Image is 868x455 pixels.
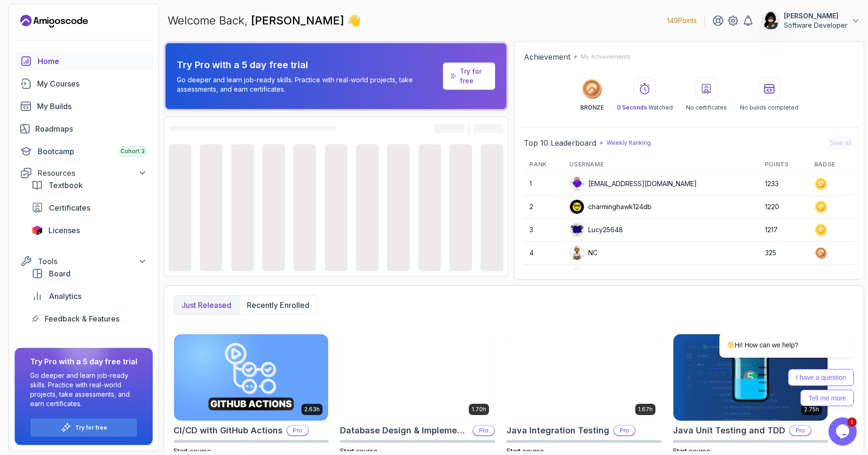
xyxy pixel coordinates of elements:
[38,55,147,67] div: Home
[507,334,661,421] img: Java Integration Testing card
[809,157,854,173] th: Badge
[340,447,378,455] span: Start course
[38,256,147,267] div: Tools
[37,78,147,89] div: My Courses
[524,157,564,173] th: Rank
[759,219,809,242] td: 1217
[38,146,147,157] div: Bootcamp
[239,296,317,314] button: Recently enrolled
[460,67,487,86] p: Try for free
[49,268,71,279] span: Board
[673,334,828,421] img: Java Unit Testing and TDD card
[38,167,147,179] div: Resources
[617,104,647,111] span: 0 Seconds
[287,426,308,435] p: Pro
[15,119,153,138] a: roadmaps
[26,309,153,328] a: feedback
[15,74,153,93] a: courses
[26,221,153,240] a: licenses
[15,142,153,161] a: bootcamp
[340,334,495,421] img: Database Design & Implementation card
[569,245,598,260] div: NC
[506,424,609,437] h2: Java Integration Testing
[340,424,469,437] h2: Database Design & Implementation
[580,104,604,111] p: BRONZE
[617,104,673,111] p: Watched
[524,173,564,196] td: 1
[174,334,328,421] img: CI/CD with GitHub Actions card
[443,63,496,90] a: Try for free
[667,16,697,25] p: 149 Points
[177,75,439,94] p: Go deeper and learn job-ready skills. Practice with real-world projects, take assessments, and ea...
[181,299,231,311] p: Just released
[473,426,494,435] p: Pro
[762,12,780,30] img: user profile image
[506,447,544,455] span: Start course
[35,123,147,134] div: Roadmaps
[524,265,564,288] td: 5
[614,426,635,435] p: Pro
[570,200,584,214] img: user profile image
[49,202,90,213] span: Certificates
[524,137,596,149] h2: Top 10 Leaderboard
[524,219,564,242] td: 3
[673,447,710,455] span: Start course
[524,51,570,63] h2: Achievement
[49,290,81,302] span: Analytics
[673,424,785,437] h2: Java Unit Testing and TDD
[304,406,320,413] p: 2.63h
[37,101,147,112] div: My Builds
[472,406,486,413] p: 1.70h
[32,226,43,235] img: jetbrains icon
[569,199,652,214] div: charminghawk124db
[174,447,211,455] span: Start course
[524,196,564,219] td: 2
[48,180,83,191] span: Textbook
[75,424,107,431] p: Try for free
[570,177,584,191] img: default monster avatar
[15,97,153,116] a: builds
[15,253,153,270] button: Tools
[607,139,651,147] p: Weekly Ranking
[174,296,239,314] button: Just released
[120,148,145,155] span: Cohort 3
[828,136,854,149] button: See all
[761,11,860,30] button: user profile image[PERSON_NAME]Software Developer
[247,299,309,311] p: Recently enrolled
[15,165,153,181] button: Resources
[740,104,798,111] p: No builds completed
[784,21,847,30] p: Software Developer
[26,198,153,217] a: certificates
[790,426,811,435] p: Pro
[26,287,153,306] a: analytics
[30,418,137,437] button: Try for free
[759,196,809,219] td: 1220
[689,247,859,413] iframe: chat widget
[638,406,653,413] p: 1.67h
[347,13,361,28] span: 👋
[15,52,153,71] a: home
[30,371,137,408] p: Go deeper and learn job-ready skills. Practice with real-world projects, take assessments, and ea...
[251,14,347,27] span: [PERSON_NAME]
[784,11,847,21] p: [PERSON_NAME]
[759,157,809,173] th: Points
[524,242,564,265] td: 4
[570,223,584,237] img: default monster avatar
[26,176,153,195] a: textbook
[569,268,631,283] div: asifahmedjesi
[829,417,859,446] iframe: chat widget
[177,58,439,71] p: Try Pro with a 5 day free trial
[26,264,153,283] a: board
[569,222,623,237] div: Lucy25648
[48,225,80,236] span: Licenses
[581,53,631,61] p: My Achievements
[570,246,584,260] img: user profile image
[686,104,727,111] p: No certificates
[564,157,759,173] th: Username
[759,173,809,196] td: 1233
[759,242,809,265] td: 325
[167,13,361,28] p: Welcome Back,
